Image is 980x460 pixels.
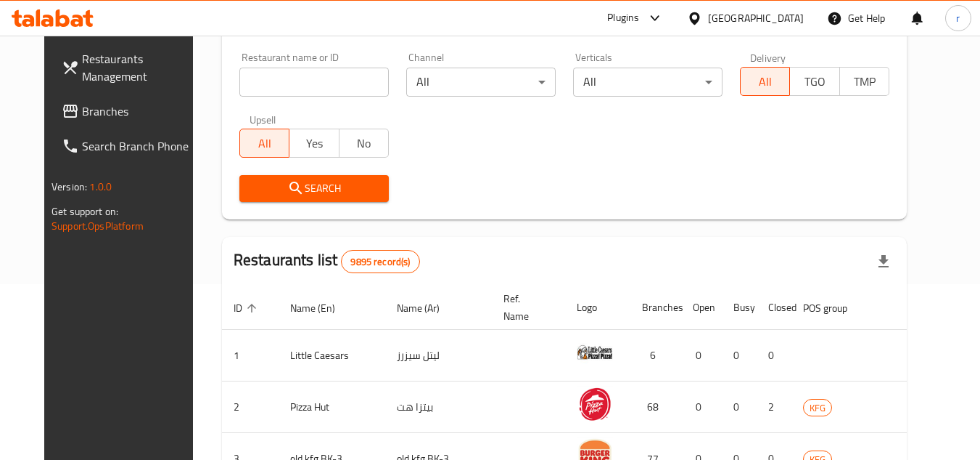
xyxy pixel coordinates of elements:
[339,129,389,158] button: No
[681,330,722,382] td: 0
[342,255,419,269] span: 9895 record(s)
[345,133,383,154] span: No
[503,290,548,325] span: Ref. Name
[50,94,208,129] a: Branches
[406,68,556,97] div: All
[82,102,197,120] span: Branches
[52,177,87,196] span: Version:
[681,382,722,433] td: 0
[250,114,276,124] label: Upsell
[82,50,197,85] span: Restaurants Management
[385,330,492,382] td: ليتل سيزرز
[740,67,790,96] button: All
[289,129,339,158] button: Yes
[722,330,757,382] td: 0
[279,330,385,382] td: Little Caesars
[607,9,639,27] div: Plugins
[804,400,831,416] span: KFG
[234,299,261,317] span: ID
[246,133,284,154] span: All
[839,67,889,96] button: TMP
[82,137,197,155] span: Search Branch Phone
[50,129,208,164] a: Search Branch Phone
[397,299,458,317] span: Name (Ar)
[239,68,389,97] input: Search for restaurant name or ID..
[573,68,722,97] div: All
[52,202,118,221] span: Get support on:
[956,10,960,26] span: r
[630,330,681,382] td: 6
[222,382,279,433] td: 2
[866,244,901,279] div: Export file
[279,382,385,433] td: Pizza Hut
[295,133,333,154] span: Yes
[803,299,866,317] span: POS group
[746,71,784,92] span: All
[234,249,420,273] h2: Restaurants list
[750,52,786,62] label: Delivery
[239,129,289,158] button: All
[681,286,722,330] th: Open
[796,71,833,92] span: TGO
[722,382,757,433] td: 0
[239,17,889,39] h2: Restaurant search
[290,299,354,317] span: Name (En)
[630,382,681,433] td: 68
[757,382,791,433] td: 2
[757,286,791,330] th: Closed
[757,330,791,382] td: 0
[722,286,757,330] th: Busy
[846,71,884,92] span: TMP
[385,382,492,433] td: بيتزا هت
[251,179,377,198] span: Search
[222,330,279,382] td: 1
[565,286,630,330] th: Logo
[89,177,112,196] span: 1.0.0
[789,67,839,96] button: TGO
[577,334,613,371] img: Little Caesars
[50,41,208,94] a: Restaurants Management
[708,10,804,26] div: [GEOGRAPHIC_DATA]
[341,250,419,273] div: Total records count
[577,386,613,422] img: Pizza Hut
[52,217,144,235] a: Support.OpsPlatform
[630,286,681,330] th: Branches
[239,175,389,202] button: Search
